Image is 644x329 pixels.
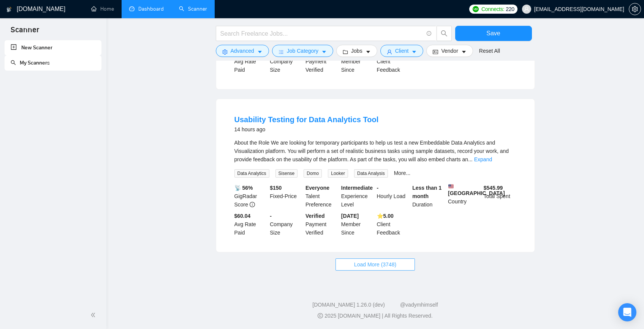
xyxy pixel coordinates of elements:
[427,31,432,36] span: info-circle
[375,49,411,74] div: Client Feedback
[304,169,322,178] span: Domo
[400,302,438,308] a: @vadymhimself
[340,184,375,209] div: Experience Level
[216,45,269,57] button: settingAdvancedcaret-down
[481,5,504,13] span: Connects:
[446,184,482,209] div: Country
[351,47,362,55] span: Jobs
[312,302,385,308] a: [DOMAIN_NAME] 1.26.0 (dev)
[234,185,253,191] b: 📡 56%
[354,260,396,269] span: Load More (3748)
[468,156,473,162] span: ...
[304,184,340,209] div: Talent Preference
[268,212,304,237] div: Company Size
[366,49,371,55] span: caret-down
[341,185,373,191] b: Intermediate
[234,169,269,178] span: Data Analytics
[335,258,415,271] button: Load More (3748)
[287,47,318,55] span: Job Category
[305,213,325,219] b: Verified
[5,55,101,71] li: My Scanners
[479,47,500,55] a: Reset All
[268,49,304,74] div: Company Size
[222,49,228,55] span: setting
[426,45,473,57] button: idcardVendorcaret-down
[461,49,467,55] span: caret-down
[629,6,641,12] span: setting
[380,45,424,57] button: userClientcaret-down
[318,313,323,318] span: copyright
[486,28,500,38] span: Save
[5,24,45,40] span: Scanner
[340,212,375,237] div: Member Since
[179,6,207,12] a: searchScanner
[387,49,392,55] span: user
[341,213,359,219] b: [DATE]
[278,49,284,55] span: bars
[441,47,458,55] span: Vendor
[377,185,379,191] b: -
[270,185,282,191] b: $ 150
[629,6,641,12] a: setting
[375,212,411,237] div: Client Feedback
[433,49,438,55] span: idcard
[129,6,164,12] a: dashboardDashboard
[455,26,532,41] button: Save
[275,169,298,178] span: Sisense
[336,45,377,57] button: folderJobscaret-down
[11,60,50,66] a: searchMy Scanners
[234,139,516,164] div: About the Role We are looking for temporary participants to help us test a new Embeddable Data An...
[354,169,388,178] span: Data Analysis
[375,184,411,209] div: Hourly Load
[90,311,98,319] span: double-left
[234,213,251,219] b: $60.04
[343,49,348,55] span: folder
[304,49,340,74] div: Payment Verified
[618,303,636,321] div: Open Intercom Messenger
[524,6,529,12] span: user
[234,125,379,134] div: 14 hours ago
[506,5,514,13] span: 220
[220,29,423,38] input: Search Freelance Jobs...
[437,26,452,41] button: search
[482,184,518,209] div: Total Spent
[6,3,12,16] img: logo
[412,185,441,199] b: Less than 1 month
[5,40,101,55] li: New Scanner
[268,184,304,209] div: Fixed-Price
[473,6,479,12] img: upwork-logo.png
[394,170,411,176] a: More...
[112,312,638,320] div: 2025 [DOMAIN_NAME] | All Rights Reserved.
[233,212,269,237] div: Avg Rate Paid
[234,115,379,124] a: Usability Testing for Data Analytics Tool
[629,3,641,15] button: setting
[411,49,417,55] span: caret-down
[231,47,254,55] span: Advanced
[270,213,272,219] b: -
[411,184,446,209] div: Duration
[474,156,492,162] a: Expand
[233,184,269,209] div: GigRadar Score
[272,45,333,57] button: barsJob Categorycaret-down
[250,202,255,207] span: info-circle
[377,213,394,219] b: ⭐️ 5.00
[448,184,505,196] b: [GEOGRAPHIC_DATA]
[448,184,454,189] img: 🇺🇸
[328,169,348,178] span: Looker
[395,47,409,55] span: Client
[91,6,114,12] a: homeHome
[321,49,327,55] span: caret-down
[340,49,375,74] div: Member Since
[257,49,263,55] span: caret-down
[437,30,451,37] span: search
[305,185,329,191] b: Everyone
[11,40,95,55] a: New Scanner
[484,185,503,191] b: $ 545.99
[233,49,269,74] div: Avg Rate Paid
[304,212,340,237] div: Payment Verified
